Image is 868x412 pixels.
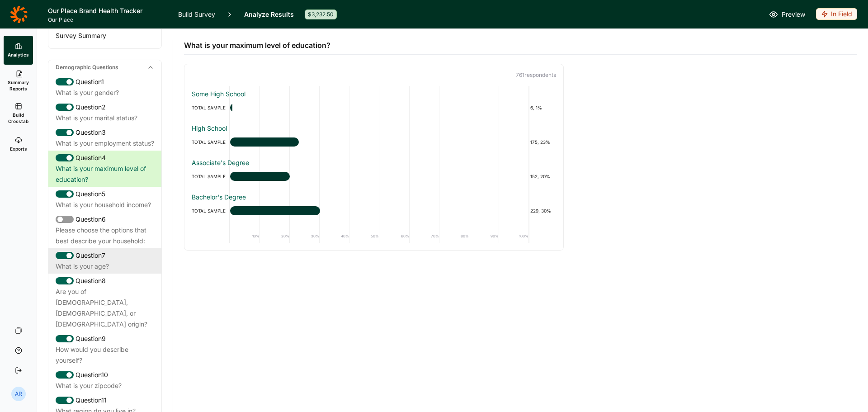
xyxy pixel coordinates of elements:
[192,227,556,236] div: Master's or Professional Degree
[529,137,556,147] div: 175, 23%
[305,9,337,19] div: $3,232.50
[192,71,556,79] p: 761 respondent s
[529,205,556,216] div: 229, 30%
[4,130,33,159] a: Exports
[56,344,154,366] div: How would you describe yourself?
[56,76,154,87] div: Question 1
[48,23,161,48] div: Survey Summary
[320,229,349,243] div: 40%
[56,87,154,98] div: What is your gender?
[4,97,33,130] a: Build Crosstab
[379,229,409,243] div: 60%
[192,193,556,202] div: Bachelor's Degree
[56,275,154,286] div: Question 8
[7,79,29,92] span: Summary Reports
[410,229,439,243] div: 70%
[56,333,154,344] div: Question 9
[349,229,379,243] div: 50%
[290,229,320,243] div: 30%
[48,5,167,16] h1: Our Place Brand Health Tracker
[56,199,154,210] div: What is your household income?
[48,60,161,75] div: Demographic Questions
[56,395,154,406] div: Question 11
[192,205,230,216] div: TOTAL SAMPLE
[56,261,154,272] div: What is your age?
[8,52,29,58] span: Analytics
[10,146,27,152] span: Exports
[56,127,154,138] div: Question 3
[48,16,167,24] span: Our Place
[192,102,230,113] div: TOTAL SAMPLE
[56,152,154,163] div: Question 4
[469,229,499,243] div: 90%
[192,137,230,147] div: TOTAL SAMPLE
[192,158,556,167] div: Associate's Degree
[56,102,154,113] div: Question 2
[56,189,154,199] div: Question 5
[782,9,805,20] span: Preview
[192,90,556,99] div: Some High School
[184,40,330,51] span: What is your maximum level of education?
[816,8,857,20] div: In Field
[56,250,154,261] div: Question 7
[56,113,154,123] div: What is your marital status?
[499,229,529,243] div: 100%
[56,214,154,225] div: Question 6
[11,387,26,401] div: AR
[816,8,857,21] button: In Field
[4,36,33,65] a: Analytics
[56,286,154,330] div: Are you of [DEMOGRAPHIC_DATA], [DEMOGRAPHIC_DATA], or [DEMOGRAPHIC_DATA] origin?
[230,229,260,243] div: 10%
[56,138,154,149] div: What is your employment status?
[769,9,805,20] a: Preview
[56,369,154,380] div: Question 10
[192,171,230,182] div: TOTAL SAMPLE
[439,229,469,243] div: 80%
[56,225,154,246] div: Please choose the options that best describe your household:
[56,380,154,391] div: What is your zipcode?
[260,229,290,243] div: 20%
[4,65,33,97] a: Summary Reports
[192,124,556,133] div: High School
[529,171,556,182] div: 152, 20%
[56,163,154,185] div: What is your maximum level of education?
[529,102,556,113] div: 6, 1%
[7,112,29,124] span: Build Crosstab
